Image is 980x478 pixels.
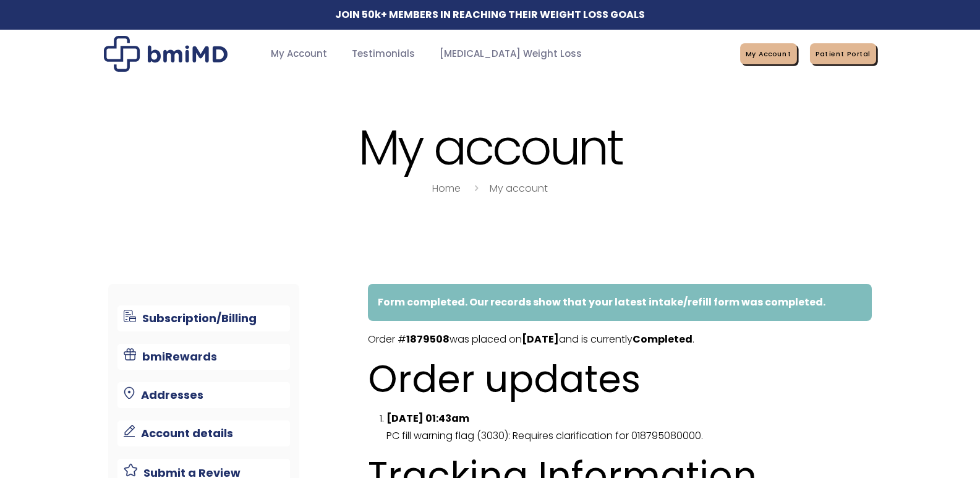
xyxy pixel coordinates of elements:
[440,47,582,61] span: [MEDICAL_DATA] Weight Loss
[101,121,880,174] h1: My account
[368,284,872,321] div: Form completed. Our records show that your latest intake/refill form was completed.
[104,36,228,72] img: My account
[815,49,870,58] span: Patient Portal
[490,181,548,195] a: My account
[335,7,645,22] strong: JOIN 50k+ MEMBERS IN REACHING THEIR WEIGHT LOSS GOALS
[469,181,483,195] i: breadcrumbs separator
[432,181,461,195] a: Home
[406,332,450,346] mark: 1879508
[386,410,872,427] p: [DATE] 01:43am
[352,47,415,61] span: Testimonials
[368,331,872,348] p: Order # was placed on and is currently .
[633,332,692,346] mark: Completed
[427,42,594,66] a: [MEDICAL_DATA] Weight Loss
[258,42,339,66] a: My Account
[117,344,290,370] a: bmiRewards
[368,357,872,401] h2: Order updates
[339,42,427,66] a: Testimonials
[117,382,290,408] a: Addresses
[271,47,327,61] span: My Account
[522,332,559,346] mark: [DATE]
[746,49,791,58] span: My Account
[809,43,876,64] a: Patient Portal
[740,43,797,64] a: My Account
[386,427,872,445] p: PC fill warning flag (3030): Requires clarification for 018795080000.
[117,420,290,446] a: Account details
[117,305,290,331] a: Subscription/Billing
